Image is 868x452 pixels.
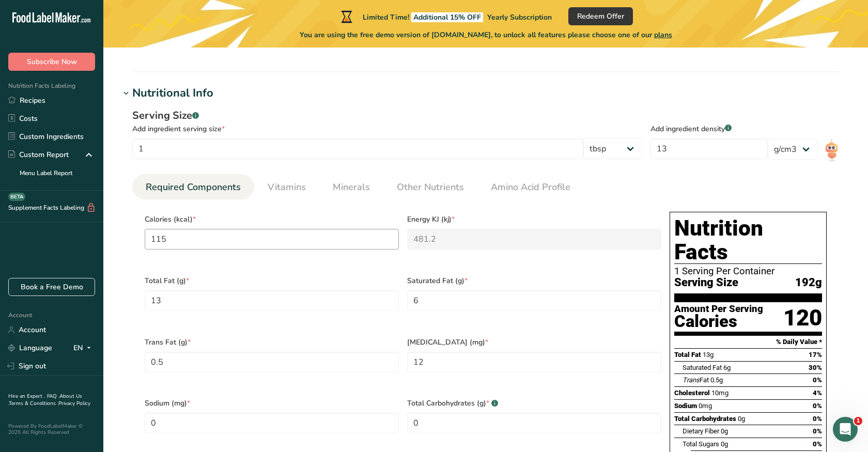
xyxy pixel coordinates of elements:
span: Vitamins [268,180,306,194]
span: 0mg [699,402,712,410]
span: 13g [703,351,714,359]
span: Minerals [333,180,370,194]
div: Add ingredient density [650,123,768,134]
span: Trans Fat (g) [145,337,399,348]
span: 10mg [711,389,729,397]
span: Calories (kcal) [145,214,399,225]
div: Limited Time! [339,10,552,23]
h1: Nutrition Facts [674,216,822,264]
div: Serving Size [132,108,642,123]
a: Hire an Expert . [8,393,45,400]
a: Terms & Conditions . [9,400,58,407]
div: Add ingredient serving size [132,123,642,134]
span: [MEDICAL_DATA] (mg) [407,337,661,348]
span: Total Sugars [683,440,719,448]
div: 1 Serving Per Container [674,266,822,276]
div: BETA [8,193,25,201]
input: Type your density here [650,138,768,159]
span: 0% [813,415,822,423]
span: Energy KJ (kj) [407,214,661,225]
span: Sodium [674,402,697,410]
span: Redeem Offer [577,11,624,22]
span: 0% [813,427,822,435]
span: Total Carbohydrates [674,415,736,423]
span: 0% [813,376,822,384]
img: ai-bot.1dcbe71.gif [824,139,839,162]
span: Fat [683,376,709,384]
span: 30% [809,364,822,371]
a: Language [8,339,52,357]
span: Total Carbohydrates (g) [407,398,661,409]
span: 0% [813,402,822,410]
span: Yearly Subscription [487,12,552,22]
span: Total Fat [674,351,701,359]
span: 6g [723,364,731,371]
section: % Daily Value * [674,336,822,348]
span: Additional 15% OFF [411,12,483,22]
span: Serving Size [674,276,738,289]
span: Other Nutrients [397,180,464,194]
div: Calories [674,314,763,329]
span: You are using the free demo version of [DOMAIN_NAME], to unlock all features please choose one of... [300,29,672,40]
span: 192g [795,276,822,289]
input: Type your serving size here [132,138,583,159]
span: Amino Acid Profile [491,180,570,194]
a: Privacy Policy [58,400,90,407]
span: 4% [813,389,822,397]
div: Custom Report [8,149,69,160]
span: Cholesterol [674,389,710,397]
span: 0g [721,440,728,448]
span: 0.5g [710,376,723,384]
span: Total Fat (g) [145,275,399,286]
span: Saturated Fat (g) [407,275,661,286]
span: Required Components [146,180,241,194]
div: Amount Per Serving [674,304,763,314]
a: FAQ . [47,393,59,400]
div: 120 [783,304,822,332]
span: Sodium (mg) [145,398,399,409]
span: Subscribe Now [27,56,77,67]
span: Saturated Fat [683,364,722,371]
a: Book a Free Demo [8,278,95,296]
span: 0% [813,440,822,448]
span: 17% [809,351,822,359]
button: Redeem Offer [568,7,633,25]
span: 0g [738,415,745,423]
div: Powered By FoodLabelMaker © 2025 All Rights Reserved [8,423,95,435]
span: plans [654,30,672,40]
div: EN [73,342,95,354]
button: Subscribe Now [8,53,95,71]
span: 1 [854,417,862,425]
div: Nutritional Info [132,85,213,102]
span: 0g [721,427,728,435]
iframe: Intercom live chat [833,417,858,442]
a: About Us . [8,393,82,407]
i: Trans [683,376,700,384]
span: Dietary Fiber [683,427,719,435]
